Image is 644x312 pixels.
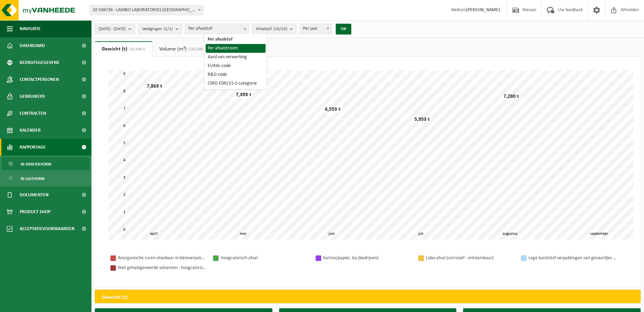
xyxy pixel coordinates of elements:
span: Documenten [20,186,48,203]
div: Hoogcalorisch afval [221,254,309,262]
span: Per jaar [300,24,332,34]
span: Rapportage [20,139,46,156]
button: OK [336,24,351,35]
a: Volume (m³) [152,41,217,57]
span: 10-536736 - LAMBO LABORATORIES NV - WIJNEGEM [90,5,203,15]
span: Per jaar [300,24,331,34]
a: Gewicht (t) [95,41,152,57]
div: 6,553 t [323,106,342,113]
span: 10-536736 - LAMBO LABORATORIES NV - WIJNEGEM [89,5,203,15]
span: Bedrijfsgegevens [20,54,59,71]
span: Product Shop [20,203,50,220]
span: Per afvalstof [186,24,248,34]
button: [DATE] - [DATE] [95,24,135,34]
h2: Gewicht (t) [95,290,134,305]
span: Kalender [20,122,41,139]
span: Contracten [20,105,46,122]
button: Afvalstof(10/10) [252,24,296,34]
li: EURAL code [206,62,266,70]
div: Anorganische zuren vloeibaar in kleinverpakking [118,254,206,262]
li: Aard van verwerking [206,53,266,62]
li: CSRD ESRS E5-5 categorie [206,79,266,88]
span: (35,048 t) [127,47,145,51]
li: R&D code [206,70,266,79]
span: Per afvalstof [185,24,249,34]
div: 5,953 t [413,116,432,123]
span: (192,640 m³) [187,47,210,51]
span: Afvalstof [256,24,287,34]
div: 7,869 t [145,83,164,90]
span: Contactpersonen [20,71,59,88]
span: Dashboard [20,37,45,54]
div: Niet gehalogeneerde solventen - hoogcalorisch in kleinverpakking [118,264,206,272]
button: Vestigingen(1/1) [138,24,182,34]
strong: [PERSON_NAME] [466,7,500,13]
div: Karton/papier, los (bedrijven) [323,254,411,262]
div: Labo-afval (corrosief - ontvlambaar) [426,254,514,262]
span: In grafiekvorm [21,158,51,171]
span: Navigatie [20,20,41,37]
a: In lijstvorm [2,172,90,185]
div: 7,280 t [502,93,521,100]
count: (10/10) [273,27,287,31]
div: 7,393 t [234,91,253,98]
count: (1/1) [164,27,173,31]
span: In lijstvorm [21,172,44,185]
div: Lege kunststof verpakkingen van gevaarlijke stoffen [528,254,617,262]
span: Gebruikers [20,88,45,105]
a: In grafiekvorm [2,157,90,170]
span: [DATE] - [DATE] [99,24,126,34]
span: Vestigingen [142,24,173,34]
li: Per afvalstroom [206,44,266,53]
span: Acceptatievoorwaarden [20,220,75,237]
li: Per afvalstof [206,35,266,44]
